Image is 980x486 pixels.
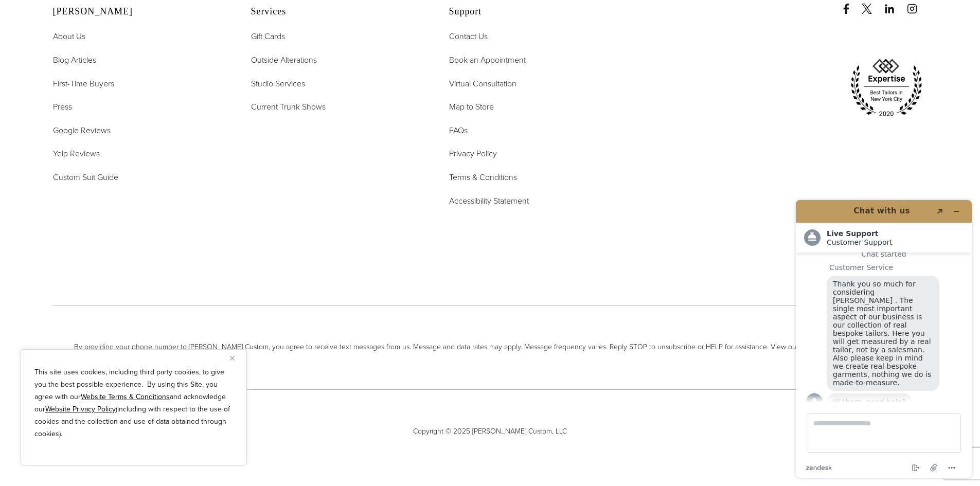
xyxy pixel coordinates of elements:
[251,30,285,42] span: Gift Cards
[53,30,85,42] span: About Us
[449,195,529,207] span: Accessibility Statement
[53,54,96,66] span: Blog Articles
[845,55,928,121] img: expertise, best tailors in new york city 2020
[449,147,497,160] a: Privacy Policy
[45,404,116,415] a: Website Privacy Policy
[53,6,225,17] h2: [PERSON_NAME]
[449,6,621,17] h2: Support
[449,53,526,67] a: Book an Appointment
[251,30,285,43] a: Gift Cards
[53,30,225,184] nav: Alan David Footer Nav
[449,101,494,113] span: Map to Store
[449,194,529,208] a: Accessibility Statement
[251,78,305,89] span: Studio Services
[449,78,516,89] span: Virtual Consultation
[53,147,100,160] a: Yelp Reviews
[34,366,233,440] p: This site uses cookies, including third party cookies, to give you the best possible experience. ...
[251,30,423,113] nav: Services Footer Nav
[449,30,488,43] a: Contact Us
[53,341,928,353] span: By providing your phone number to [PERSON_NAME] Custom, you agree to receive text messages from u...
[53,124,111,136] span: Google Reviews
[53,100,72,114] a: Press
[449,124,468,136] span: FAQs
[449,124,468,137] a: FAQs
[449,77,516,91] a: Virtual Consultation
[251,101,326,113] span: Current Trunk Shows
[53,124,111,137] a: Google Reviews
[449,54,526,66] span: Book an Appointment
[53,426,928,437] span: Copyright © 2025 [PERSON_NAME] Custom, LLC
[449,148,497,159] span: Privacy Policy
[449,30,621,207] nav: Support Footer Nav
[53,77,114,91] a: First-Time Buyers
[449,171,517,184] a: Terms & Conditions
[449,30,488,42] span: Contact Us
[81,391,170,402] a: Website Terms & Conditions
[53,101,72,113] span: Press
[449,100,494,114] a: Map to Store
[53,53,96,67] a: Blog Articles
[53,148,100,159] span: Yelp Reviews
[449,171,517,183] span: Terms & Conditions
[53,171,118,183] span: Custom Suit Guide
[251,77,305,91] a: Studio Services
[230,356,235,361] img: Close
[53,78,114,89] span: First-Time Buyers
[251,53,317,67] a: Outside Alterations
[53,171,118,184] a: Custom Suit Guide
[230,352,242,364] button: Close
[251,100,326,114] a: Current Trunk Shows
[53,30,85,43] a: About Us
[23,7,44,16] span: Chat
[251,54,317,66] span: Outside Alterations
[251,6,423,17] h2: Services
[788,192,980,486] iframe: Find more information here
